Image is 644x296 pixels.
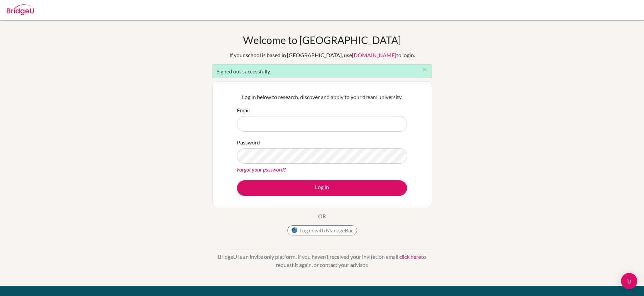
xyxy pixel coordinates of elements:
p: BridgeU is an invite only platform. If you haven’t received your invitation email, to request it ... [212,253,432,269]
a: click here [399,253,421,260]
label: Email [237,106,250,114]
button: Log in with ManageBac [287,225,357,235]
p: OR [318,212,326,220]
div: If your school is based in [GEOGRAPHIC_DATA], use to login. [229,51,415,59]
button: Close [418,65,432,75]
a: Forgot your password? [237,166,286,173]
a: [DOMAIN_NAME] [352,52,396,58]
div: Open Intercom Messenger [621,273,637,289]
label: Password [237,138,260,146]
h1: Welcome to [GEOGRAPHIC_DATA] [243,34,401,46]
div: Signed out successfully. [212,64,432,78]
i: close [422,67,427,72]
p: Log in below to research, discover and apply to your dream university. [237,93,407,101]
button: Log in [237,180,407,196]
img: Bridge-U [7,4,34,15]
